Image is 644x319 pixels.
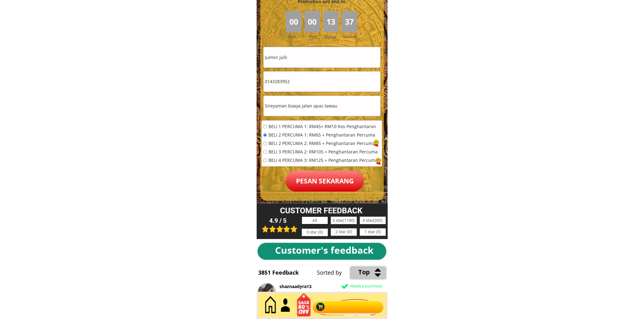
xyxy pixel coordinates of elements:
[269,125,378,129] span: BELI 1 PERCUMA 1: RM45+ RM10 Kos Penghantaran
[269,150,378,154] span: BELI 3 PERCUMA 2: RM105 + Penghantaran Percuma
[269,133,378,137] span: BELI 2 PERCUMA 1: RM65 + Penghantaran Percuma
[279,283,426,290] div: shaznaadyra13
[264,47,380,67] input: Nama
[351,283,417,290] div: Made a purchase
[275,243,379,258] div: Customer's feedback
[308,33,322,39] h3: Hour
[286,171,364,192] p: Pesan sekarang
[259,268,308,277] div: 3851 Feedback
[317,268,463,277] div: Sorted by
[324,34,338,40] h3: Minute
[269,158,378,163] span: BELI 4 PERCUMA 3: RM125 + Penghantaran Percuma
[264,72,380,92] input: Telefon
[343,33,359,39] h3: Second
[264,96,380,116] input: Alamat
[269,142,378,146] span: BELI 2 PERCUMA 2: RM85 + Penghantaran Percuma
[288,33,304,39] h3: Day
[359,267,415,277] div: Top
